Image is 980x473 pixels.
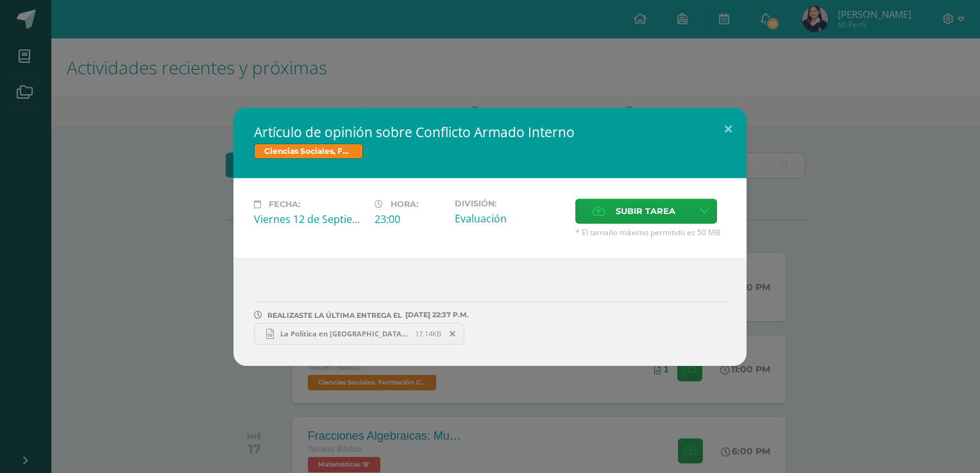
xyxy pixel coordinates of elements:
[415,329,441,338] span: 17.14KB
[710,108,747,151] button: Close (Esc)
[375,212,444,226] div: 23:00
[254,144,363,159] span: Ciencias Sociales, Formación Ciudadana e Interculturalidad
[254,123,726,141] h2: Artículo de opinión sobre Conflicto Armado Interno
[267,311,402,320] span: REALIZASTE LA ÚLTIMA ENTREGA EL
[254,212,364,226] div: Viernes 12 de Septiembre
[442,327,464,341] span: Remover entrega
[402,315,469,315] span: [DATE] 22:37 P.M.
[616,199,675,223] span: Subir tarea
[455,212,565,226] div: Evaluación
[391,199,418,209] span: Hora:
[274,329,415,338] span: La Política en [GEOGRAPHIC_DATA]docx
[455,199,565,208] label: División:
[575,227,726,238] span: * El tamaño máximo permitido es 50 MB
[269,199,300,209] span: Fecha:
[254,323,464,345] a: La Política en [GEOGRAPHIC_DATA]docx 17.14KB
